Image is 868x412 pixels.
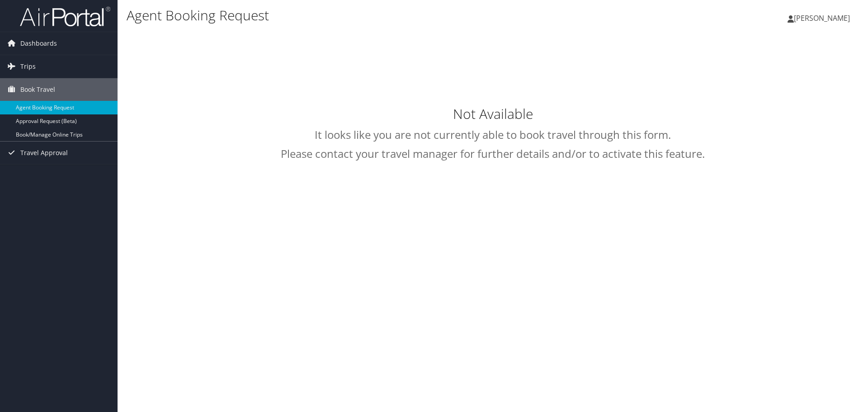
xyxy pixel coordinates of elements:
span: Dashboards [20,32,57,55]
span: Book Travel [20,78,55,101]
span: [PERSON_NAME] [794,13,850,23]
a: [PERSON_NAME] [788,5,859,32]
img: airportal-logo.png [20,6,110,27]
h2: Please contact your travel manager for further details and/or to activate this feature. [128,146,858,161]
h1: Not Available [128,104,858,123]
span: Trips [20,55,36,78]
h1: Agent Booking Request [127,6,615,25]
h2: It looks like you are not currently able to book travel through this form. [128,127,858,142]
span: Travel Approval [20,142,68,164]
